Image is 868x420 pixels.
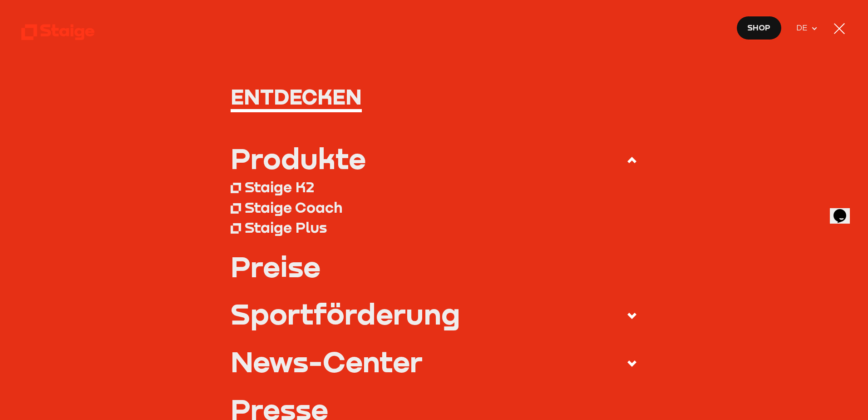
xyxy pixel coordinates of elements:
[231,299,460,328] div: Sportförderung
[747,21,770,34] span: Shop
[231,347,423,375] div: News-Center
[736,16,782,40] a: Shop
[830,196,859,224] iframe: chat widget
[245,218,327,236] div: Staige Plus
[796,22,811,35] span: DE
[231,252,638,280] a: Preise
[245,198,342,216] div: Staige Coach
[231,217,638,237] a: Staige Plus
[231,144,366,172] div: Produkte
[245,178,314,195] div: Staige K2
[231,177,638,197] a: Staige K2
[231,197,638,217] a: Staige Coach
